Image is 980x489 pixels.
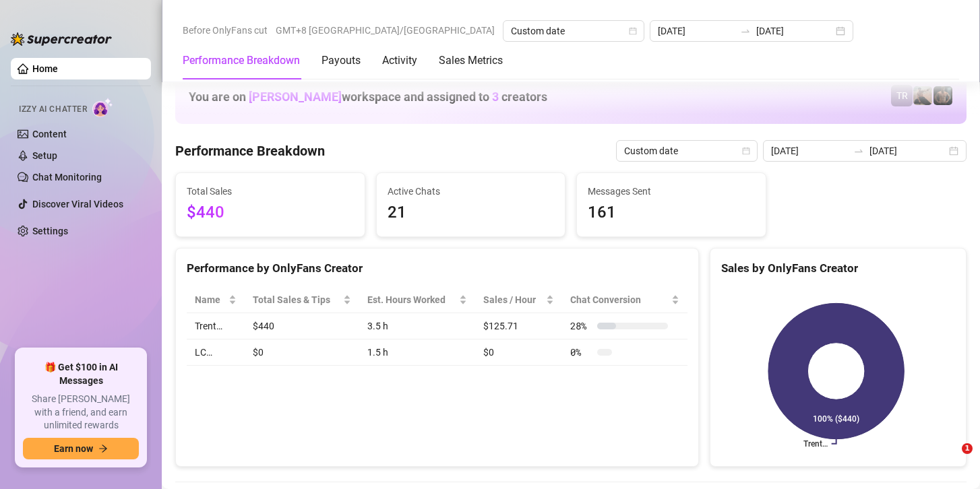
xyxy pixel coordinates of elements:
img: Trent [933,86,952,105]
span: calendar [742,147,750,155]
span: Custom date [624,141,749,161]
th: Name [187,287,245,313]
td: 3.5 h [359,313,475,339]
input: Start date [658,24,735,38]
img: LC [913,86,932,105]
td: $0 [245,339,359,366]
span: Total Sales & Tips [253,292,340,307]
td: Trent… [187,313,245,339]
span: swap-right [853,145,864,156]
a: Content [32,129,67,139]
h4: Performance Breakdown [175,141,325,160]
span: Sales / Hour [483,292,544,307]
div: Sales Metrics [439,53,503,69]
td: $440 [245,313,359,339]
a: Discover Viral Videos [32,199,123,209]
span: to [740,26,751,36]
h1: You are on workspace and assigned to creators [189,90,547,104]
div: Performance Breakdown [183,53,300,69]
span: 21 [388,200,555,226]
button: Earn nowarrow-right [23,438,139,459]
span: calendar [629,27,637,35]
span: Messages Sent [588,184,755,199]
div: Est. Hours Worked [367,292,456,307]
input: End date [756,24,833,38]
span: Earn now [54,443,93,454]
text: Trent… [803,439,828,449]
span: GMT+8 [GEOGRAPHIC_DATA]/[GEOGRAPHIC_DATA] [276,20,495,40]
span: Total Sales [187,184,354,199]
span: to [853,145,864,156]
a: Home [32,63,58,74]
span: Active Chats [388,184,555,199]
input: Start date [771,143,848,158]
img: AI Chatter [92,98,113,117]
th: Total Sales & Tips [245,287,359,313]
span: 1 [962,443,973,454]
span: arrow-right [98,444,108,453]
span: 🎁 Get $100 in AI Messages [23,361,139,387]
td: 1.5 h [359,339,475,366]
span: Share [PERSON_NAME] with a friend, and earn unlimited rewards [23,393,139,432]
td: $0 [475,339,563,366]
span: 0 % [570,345,592,360]
span: Name [195,292,226,307]
a: Settings [32,226,68,236]
span: 3 [492,90,499,104]
span: Chat Conversion [570,292,669,307]
iframe: Intercom live chat [934,443,967,476]
div: Payouts [321,53,361,69]
span: Custom date [511,21,636,41]
th: Sales / Hour [475,287,563,313]
td: LC… [187,339,245,366]
span: 28 % [570,319,592,333]
img: logo-BBDzfeDw.svg [11,32,112,46]
span: $440 [187,200,354,226]
span: 161 [588,200,755,226]
div: Performance by OnlyFans Creator [187,259,687,278]
a: Chat Monitoring [32,172,102,183]
span: Before OnlyFans cut [183,20,268,40]
th: Chat Conversion [562,287,687,313]
span: [PERSON_NAME] [249,90,342,104]
span: Izzy AI Chatter [19,103,87,116]
input: End date [869,143,946,158]
div: Sales by OnlyFans Creator [721,259,955,278]
td: $125.71 [475,313,563,339]
a: Setup [32,150,57,161]
span: TR [896,88,908,103]
span: swap-right [740,26,751,36]
div: Activity [382,53,417,69]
